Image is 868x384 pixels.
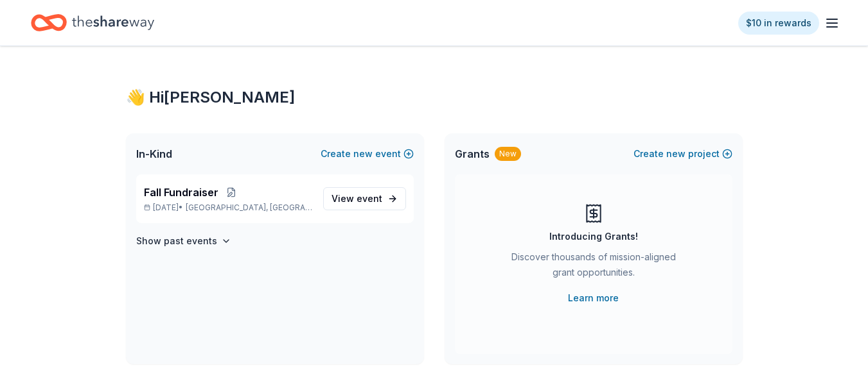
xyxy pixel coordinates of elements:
[332,191,382,206] span: View
[186,203,312,213] span: [GEOGRAPHIC_DATA], [GEOGRAPHIC_DATA]
[633,146,732,162] button: Createnewproject
[568,290,619,306] a: Learn more
[323,187,406,210] a: View event
[353,146,373,162] span: new
[495,147,521,161] div: New
[549,229,638,244] div: Introducing Grants!
[126,87,743,108] div: 👋 Hi [PERSON_NAME]
[144,185,218,200] span: Fall Fundraiser
[144,203,313,213] p: [DATE] •
[136,146,172,162] span: In-Kind
[31,8,154,38] a: Home
[321,146,414,162] button: Createnewevent
[666,146,686,162] span: new
[136,233,231,249] button: Show past events
[357,193,382,204] span: event
[136,233,217,249] h4: Show past events
[506,249,681,285] div: Discover thousands of mission-aligned grant opportunities.
[738,12,819,35] a: $10 in rewards
[455,146,490,162] span: Grants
